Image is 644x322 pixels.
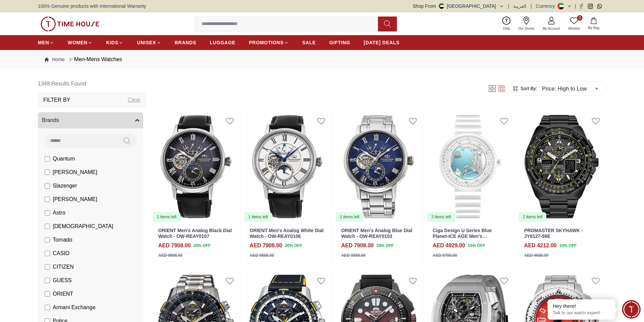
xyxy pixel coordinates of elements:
[158,228,232,239] a: ORIENT Men's Analog Black Dial Watch - OW-REAY0107
[41,17,99,31] img: ...
[45,291,50,297] input: ORIENT
[577,15,582,21] span: 0
[499,15,514,32] a: Help
[597,4,602,9] a: Whatsapp
[302,39,316,46] span: SALE
[433,242,465,250] h4: AED 4929.00
[210,39,236,46] span: LUGGAGE
[128,96,141,104] div: Clear
[514,15,539,32] a: Our Stores
[151,111,240,222] a: ORIENT Men's Analog Black Dial Watch - OW-REAY01071 items left
[45,170,50,175] input: [PERSON_NAME]
[45,224,50,229] input: [DEMOGRAPHIC_DATA]
[584,16,603,32] button: My Bag
[53,290,73,298] span: ORIENT
[426,111,515,222] a: Ciga Design U Series Blue Planet-ICE AGE Men's Mechanical Blue Dial Watch - U032-WU01-W5W7W2 item...
[45,278,50,283] input: GUESS
[137,39,156,46] span: UNISEX
[43,96,70,104] h3: Filter By
[336,212,363,222] div: 1 items left
[45,237,50,243] input: Tornado
[516,26,537,31] span: Our Stores
[151,111,240,222] img: ORIENT Men's Analog Black Dial Watch - OW-REAY0107
[285,243,302,249] span: 20 % OFF
[137,36,161,49] a: UNISEX
[302,36,316,49] a: SALE
[519,212,546,222] div: 2 items left
[341,252,365,258] div: AED 9885.00
[175,36,196,49] a: BRANDS
[341,242,374,250] h4: AED 7908.00
[249,39,284,46] span: PROMOTIONS
[364,36,400,49] a: [DATE] DEALS
[53,209,65,217] span: Astro
[622,300,641,319] div: Chat Widget
[536,3,558,9] div: Currency
[53,168,97,176] span: [PERSON_NAME]
[249,36,289,49] a: PROMOTIONS
[433,252,457,258] div: AED 5799.00
[427,212,455,222] div: 2 items left
[38,39,49,46] span: MEN
[53,303,95,312] span: Armani Exchange
[45,305,50,310] input: Armani Exchange
[508,3,509,9] span: |
[341,228,412,239] a: ORIENT Men's Analog Blue Dial Watch - OW-REAY0103
[439,3,444,9] img: United Arab Emirates
[38,50,606,69] nav: Breadcrumb
[53,263,74,271] span: CITIZEN
[53,195,97,203] span: [PERSON_NAME]
[38,112,143,128] button: Brands
[329,39,350,46] span: GIFTING
[244,212,272,222] div: 1 items left
[512,85,537,92] button: Sort By:
[540,26,563,31] span: My Account
[53,182,77,190] span: Slazenger
[175,39,196,46] span: BRANDS
[564,15,584,32] a: 0Wishlist
[45,210,50,216] input: Astro
[158,252,183,258] div: AED 9885.00
[376,243,393,249] span: 20 % OFF
[553,303,610,309] div: Hey there!
[68,36,93,49] a: WOMEN
[468,243,485,249] span: 15 % OFF
[413,3,504,9] button: Shop From[GEOGRAPHIC_DATA]
[45,251,50,256] input: CASIO
[243,111,332,222] a: ORIENT Men's Analog White Dial Watch - OW-REAY01061 items left
[364,39,400,46] span: [DATE] DEALS
[524,228,582,239] a: PROMASTER SKYHAWK - JY8127-59E
[45,183,50,189] input: Slazenger
[38,76,146,92] h6: 1348 Results Found
[433,228,498,250] a: Ciga Design U Series Blue Planet-ICE AGE Men's Mechanical Blue Dial Watch - U032-WU01-W5W7W
[588,4,593,9] a: Instagram
[426,111,515,222] img: Ciga Design U Series Blue Planet-ICE AGE Men's Mechanical Blue Dial Watch - U032-WU01-W5W7W
[45,264,50,270] input: CITIZEN
[334,111,423,222] a: ORIENT Men's Analog Blue Dial Watch - OW-REAY01031 items left
[250,228,324,239] a: ORIENT Men's Analog White Dial Watch - OW-REAY0106
[559,243,576,249] span: 10 % OFF
[553,310,610,316] p: Talk to our watch expert!
[566,26,582,31] span: Wishlist
[53,249,70,257] span: CASIO
[67,55,122,64] div: Men-Mens Watches
[193,243,211,249] span: 20 % OFF
[68,39,88,46] span: WOMEN
[243,111,332,222] img: ORIENT Men's Analog White Dial Watch - OW-REAY0106
[45,156,50,162] input: Quantum
[537,79,603,98] div: Price: High to Low
[575,3,576,9] span: |
[524,242,556,250] h4: AED 4212.00
[38,3,146,9] span: 100% Genuine products with International Warranty
[513,3,526,9] button: العربية
[158,242,191,250] h4: AED 7908.00
[106,39,118,46] span: KIDS
[579,4,584,9] a: Facebook
[530,3,532,9] span: |
[53,222,113,230] span: [DEMOGRAPHIC_DATA]
[42,116,59,124] span: Brands
[106,36,123,49] a: KIDS
[53,236,72,244] span: Tornado
[53,155,75,163] span: Quantum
